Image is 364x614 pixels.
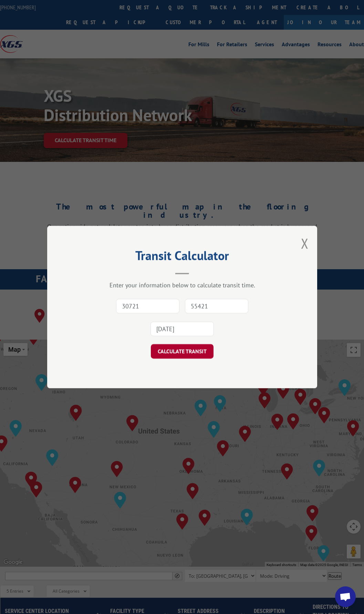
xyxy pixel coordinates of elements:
[151,344,214,359] button: CALCULATE TRANSIT
[185,299,248,313] input: Dest. Zip
[301,234,309,253] button: Close modal
[150,322,214,336] input: Tender Date
[82,281,283,289] div: Enter your information below to calculate transit time.
[116,299,179,313] input: Origin Zip
[82,251,283,264] h2: Transit Calculator
[335,586,356,607] div: Open chat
